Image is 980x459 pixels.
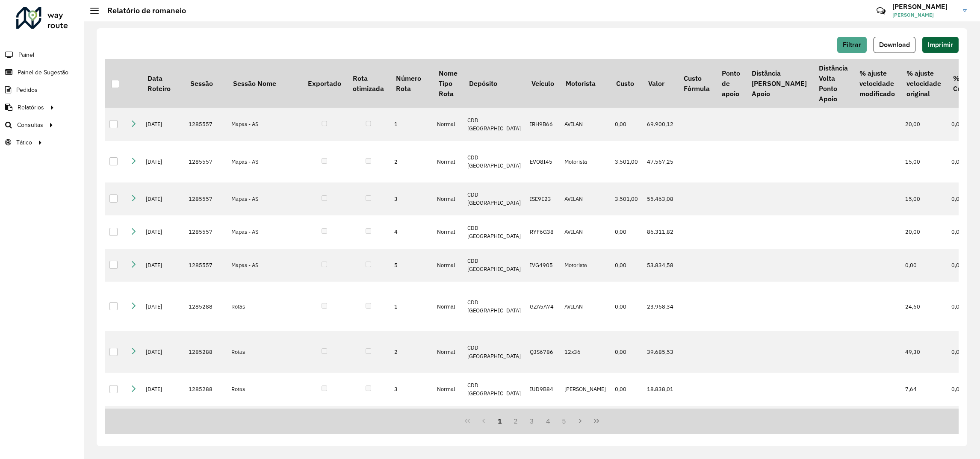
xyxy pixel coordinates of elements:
span: Filtrar [843,41,861,48]
td: AVILAN [560,282,611,331]
td: 1285288 [184,282,227,331]
td: 20,00 [901,108,947,141]
td: CDD [GEOGRAPHIC_DATA] [463,141,525,182]
th: Ponto de apoio [716,59,746,108]
td: CDD [GEOGRAPHIC_DATA] [463,331,525,373]
th: Exportado [302,59,347,108]
td: 49,30 [901,331,947,373]
td: AVILAN [560,108,611,141]
td: 4 [390,406,433,439]
button: Next Page [572,413,588,429]
td: AVILAN [560,406,611,439]
td: [DATE] [142,182,184,216]
td: CDD [GEOGRAPHIC_DATA] [463,215,525,249]
span: Pedidos [16,85,38,94]
td: 18.838,01 [643,373,678,406]
td: 1285288 [184,373,227,406]
td: Rotas [227,373,302,406]
button: 4 [540,413,556,429]
td: 0,00 [611,331,643,373]
td: Normal [433,182,463,216]
td: Normal [433,373,463,406]
td: [DATE] [142,331,184,373]
th: Valor [643,59,678,108]
td: [DATE] [142,406,184,439]
td: [DATE] [142,282,184,331]
span: Tático [16,138,32,147]
button: 5 [556,413,573,429]
td: [DATE] [142,141,184,182]
button: Download [874,37,915,53]
td: 1285288 [184,331,227,373]
td: 0,00 [947,141,977,182]
td: [DATE] [142,373,184,406]
td: Rotas [227,282,302,331]
th: Distância [PERSON_NAME] Apoio [746,59,812,108]
button: Last Page [588,413,605,429]
td: 0,00 [947,249,977,282]
td: 0,00 [947,331,977,373]
td: 0,00 [947,182,977,216]
td: CDD [GEOGRAPHIC_DATA] [463,282,525,331]
td: 506,69 [611,406,643,439]
th: Sessão Nome [227,59,302,108]
td: 1 [390,282,433,331]
th: % ajuste velocidade modificado [853,59,900,108]
span: Painel [18,50,34,59]
td: 39.685,53 [643,331,678,373]
th: Rota otimizada [347,59,390,108]
th: Data Roteiro [142,59,184,108]
td: Mapas - AS [227,108,302,141]
td: IUD9B84 [525,373,560,406]
td: Normal [433,331,463,373]
td: 24.640,46 [643,406,678,439]
td: 24,60 [901,282,947,331]
td: [DATE] [142,215,184,249]
td: 4 [390,215,433,249]
td: AVILAN [560,215,611,249]
td: 20,00 [901,215,947,249]
th: Custo [611,59,643,108]
td: JBO0C72 [525,406,560,439]
td: IRH9B66 [525,108,560,141]
span: Imprimir [928,41,953,48]
td: CDD [GEOGRAPHIC_DATA] [463,182,525,216]
td: 1285557 [184,249,227,282]
td: [DATE] [142,108,184,141]
td: 0,00 [611,108,643,141]
td: 3.501,00 [611,141,643,182]
td: 12x36 [560,331,611,373]
td: Motorista [560,249,611,282]
th: % ajuste velocidade original [901,59,947,108]
td: 1285557 [184,182,227,216]
td: Mapas - AS [227,182,302,216]
td: CDD [GEOGRAPHIC_DATA] [463,373,525,406]
td: Mapas - AS [227,141,302,182]
td: Mapas - AS [227,215,302,249]
td: 55.463,08 [643,182,678,216]
td: 15,00 [901,182,947,216]
th: Sessão [184,59,227,108]
th: Nome Tipo Rota [433,59,463,108]
span: Download [879,41,910,48]
td: 1285557 [184,108,227,141]
td: 0,00 [901,249,947,282]
td: 69.900,12 [643,108,678,141]
th: Veículo [525,59,560,108]
td: Normal [433,282,463,331]
td: Normal [433,108,463,141]
td: IVG4905 [525,249,560,282]
button: 1 [492,413,508,429]
td: Normal [433,215,463,249]
td: 3 [390,182,433,216]
td: Rotas [227,331,302,373]
td: 0,00 [947,108,977,141]
td: 53.834,58 [643,249,678,282]
td: 5 [390,249,433,282]
th: % Custo [947,59,977,108]
button: 3 [524,413,540,429]
td: 0,00 [611,215,643,249]
td: 3 [390,373,433,406]
td: [DATE] [142,249,184,282]
td: Normal [433,249,463,282]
